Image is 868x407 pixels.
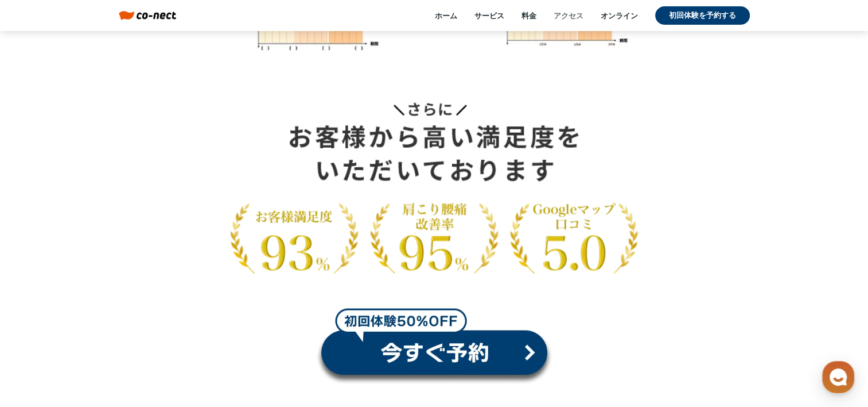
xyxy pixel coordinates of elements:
[3,312,76,340] a: ホーム
[148,312,220,340] a: 設定
[601,10,638,21] a: オンライン
[554,10,583,21] a: アクセス
[98,329,126,339] span: チャット
[655,6,750,25] a: 初回体験を予約する
[76,312,148,340] a: チャット
[435,10,457,21] a: ホーム
[177,329,191,338] span: 設定
[29,329,50,338] span: ホーム
[521,10,536,21] a: 料金
[474,10,504,21] a: サービス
